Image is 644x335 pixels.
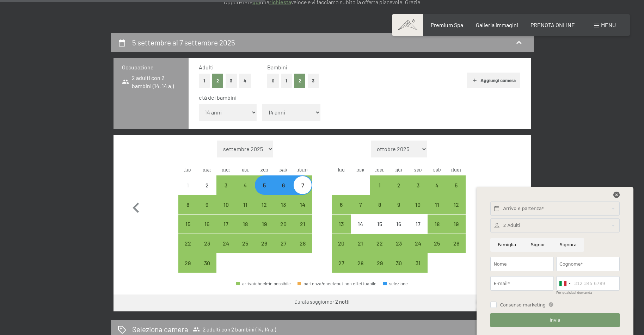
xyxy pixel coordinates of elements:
div: 24 [409,241,427,258]
div: Sun Sep 28 2025 [293,234,312,253]
div: 28 [352,260,369,278]
div: arrivo/check-in possibile [274,175,293,194]
div: arrivo/check-in possibile [389,175,408,194]
div: 30 [390,260,407,278]
div: arrivo/check-in non effettuabile [370,215,389,234]
abbr: domenica [451,166,461,172]
div: arrivo/check-in possibile [428,215,447,234]
div: Sun Oct 26 2025 [447,234,466,253]
div: Durata soggiorno: [294,298,350,305]
div: arrivo/check-in possibile [370,195,389,214]
div: 21 [294,221,311,239]
span: Menu [601,21,616,28]
div: Tue Sep 16 2025 [197,215,216,234]
div: Mon Sep 01 2025 [178,175,197,194]
div: Sun Oct 05 2025 [447,175,466,194]
div: Sat Sep 20 2025 [274,215,293,234]
h3: Occupazione [122,63,180,71]
abbr: giovedì [395,166,402,172]
div: 1 [371,182,388,200]
button: 3 [308,74,319,88]
div: Mon Oct 20 2025 [332,234,351,253]
div: 28 [294,241,311,258]
div: Sat Sep 06 2025 [274,175,293,194]
div: arrivo/check-in possibile [255,195,274,214]
div: 29 [371,260,388,278]
div: arrivo/check-in possibile [351,195,370,214]
div: 30 [198,260,216,278]
div: arrivo/check-in possibile [408,253,427,272]
div: arrivo/check-in possibile [332,195,351,214]
div: 19 [256,221,273,239]
label: Per qualsiasi domanda [556,291,592,294]
div: arrivo/check-in possibile [178,195,197,214]
div: arrivo/check-in possibile [293,215,312,234]
button: Mese successivo [498,141,518,273]
div: 20 [332,241,350,258]
div: Tue Sep 02 2025 [197,175,216,194]
abbr: domenica [298,166,308,172]
div: 9 [198,202,216,219]
input: 312 345 6789 [556,276,620,291]
abbr: venerdì [414,166,422,172]
abbr: sabato [433,166,441,172]
div: 5 [256,182,273,200]
div: arrivo/check-in possibile [447,195,466,214]
div: arrivo/check-in possibile [255,175,274,194]
abbr: mercoledì [375,166,384,172]
button: 0 [267,74,279,88]
div: arrivo/check-in possibile [236,281,291,286]
div: arrivo/check-in possibile [447,175,466,194]
div: Fri Sep 12 2025 [255,195,274,214]
div: Sun Sep 21 2025 [293,215,312,234]
div: Fri Oct 10 2025 [408,195,427,214]
div: arrivo/check-in possibile [370,234,389,253]
div: 16 [198,221,216,239]
div: Mon Sep 15 2025 [178,215,197,234]
div: arrivo/check-in possibile [428,195,447,214]
div: Wed Oct 22 2025 [370,234,389,253]
div: arrivo/check-in possibile [332,253,351,272]
div: Tue Oct 28 2025 [351,253,370,272]
div: 31 [409,260,427,278]
div: 16 [390,221,407,239]
div: 15 [179,221,197,239]
span: Adulti [199,64,214,70]
div: arrivo/check-in non effettuabile [178,175,197,194]
div: Thu Oct 09 2025 [389,195,408,214]
div: arrivo/check-in possibile [197,234,216,253]
div: Mon Sep 08 2025 [178,195,197,214]
div: arrivo/check-in possibile [332,234,351,253]
div: arrivo/check-in possibile [428,175,447,194]
div: 11 [237,202,254,219]
div: 21 [352,241,369,258]
abbr: martedì [356,166,365,172]
div: Wed Oct 15 2025 [370,215,389,234]
div: Sun Sep 14 2025 [293,195,312,214]
button: Mese precedente [126,141,146,273]
div: 27 [332,260,350,278]
div: 10 [409,202,427,219]
div: arrivo/check-in possibile [236,234,255,253]
abbr: lunedì [338,166,345,172]
div: arrivo/check-in possibile [408,195,427,214]
div: arrivo/check-in non effettuabile [408,215,427,234]
div: Sat Oct 11 2025 [428,195,447,214]
div: arrivo/check-in possibile [236,175,255,194]
div: arrivo/check-in possibile [293,195,312,214]
span: Premium Spa [431,21,463,28]
div: 19 [447,221,465,239]
button: 2 [294,74,306,88]
div: Italy (Italia): +39 [557,277,573,290]
div: Thu Oct 16 2025 [389,215,408,234]
h2: Seleziona camera [132,324,188,334]
div: arrivo/check-in possibile [447,234,466,253]
div: arrivo/check-in possibile [197,253,216,272]
div: arrivo/check-in possibile [428,234,447,253]
div: 8 [371,202,388,219]
div: arrivo/check-in possibile [255,234,274,253]
div: Mon Sep 29 2025 [178,253,197,272]
div: 27 [275,241,292,258]
div: arrivo/check-in possibile [178,215,197,234]
div: 22 [371,241,388,258]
